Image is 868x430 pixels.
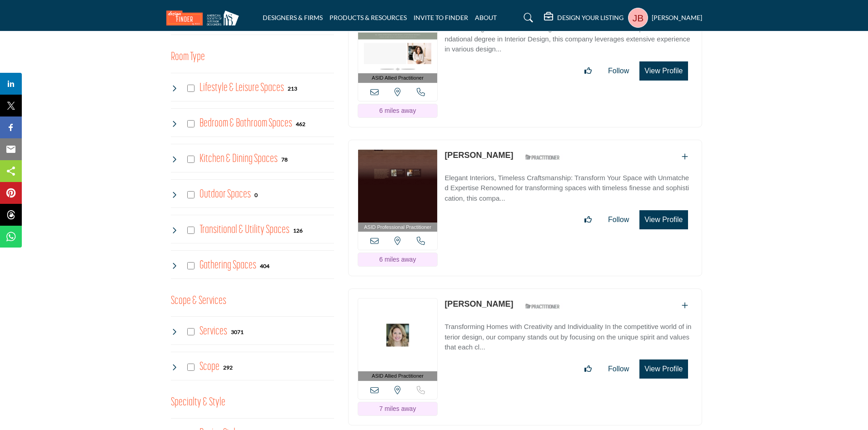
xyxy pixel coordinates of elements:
h4: Gathering Spaces: Gathering Spaces [200,258,256,273]
a: ASID Allied Practitioner [358,298,438,381]
span: ASID Allied Practitioner [372,74,424,82]
a: Transforming Homes with Creativity and Individuality In the competitive world of interior design,... [444,316,692,353]
input: Select Bedroom & Bathroom Spaces checkbox [187,120,195,127]
button: View Profile [639,61,688,81]
a: ASID Allied Practitioner [358,0,438,83]
input: Select Transitional & Utility Spaces checkbox [187,227,195,234]
div: 213 Results For Lifestyle & Leisure Spaces [288,84,297,92]
a: [PERSON_NAME] [444,299,513,309]
div: 126 Results For Transitional & Utility Spaces [293,226,303,234]
input: Select Lifestyle & Leisure Spaces checkbox [187,85,195,92]
p: Transforming Dreams into Stunning Interiors with Unmatched Expertise With a foundational degree i... [444,24,692,55]
b: 292 [223,364,233,371]
div: 78 Results For Kitchen & Dining Spaces [281,155,288,163]
h5: DESIGN YOUR LISTING [557,14,624,22]
b: 126 [293,228,303,234]
b: 78 [281,157,288,163]
button: Scope & Services [171,293,226,310]
span: 7 miles away [379,405,416,412]
a: Elegant Interiors, Timeless Craftsmanship: Transform Your Space with Unmatched Expertise Renowned... [444,167,692,204]
b: 3071 [231,329,244,335]
input: Select Kitchen & Dining Spaces checkbox [187,156,195,163]
a: INVITE TO FINDER [414,14,468,21]
button: Like listing [579,211,598,229]
input: Select Scope checkbox [187,364,195,371]
img: Ruth Casper [358,298,438,371]
button: Like listing [579,62,598,80]
a: Add To List [682,153,688,161]
input: Select Outdoor Spaces checkbox [187,191,195,198]
span: 6 miles away [379,107,416,114]
div: 292 Results For Scope [223,363,233,371]
b: 213 [288,86,297,92]
button: Follow [602,360,635,378]
a: ASID Professional Practitioner [358,150,438,232]
h5: [PERSON_NAME] [652,13,702,22]
img: Site Logo [166,10,244,25]
p: Jennifer Johns-Miller [444,149,513,162]
div: 3071 Results For Services [231,328,244,336]
div: 462 Results For Bedroom & Bathroom Spaces [296,120,305,128]
button: View Profile [639,210,688,229]
a: Add To List [682,302,688,309]
input: Select Services checkbox [187,328,195,335]
a: PRODUCTS & RESOURCES [329,14,407,21]
h4: Kitchen & Dining Spaces: Kitchen & Dining Spaces [200,151,278,167]
button: Specialty & Style [171,394,225,411]
p: Elegant Interiors, Timeless Craftsmanship: Transform Your Space with Unmatched Expertise Renowned... [444,173,692,204]
img: ASID Qualified Practitioners Badge Icon [522,152,563,163]
button: Room Type [171,49,205,66]
h4: Outdoor Spaces: Outdoor Spaces [200,187,251,202]
h4: Transitional & Utility Spaces: Transitional & Utility Spaces [200,222,289,238]
button: Show hide supplier dropdown [628,8,648,28]
div: DESIGN YOUR LISTING [544,12,624,23]
img: Yvette Metz [358,0,438,73]
b: 0 [254,192,258,198]
h4: Services: Interior and exterior spaces including lighting, layouts, furnishings, accessories, art... [200,324,227,339]
img: Jennifer Johns-Miller [358,150,438,223]
span: ASID Allied Practitioner [372,372,424,380]
p: Transforming Homes with Creativity and Individuality In the competitive world of interior design,... [444,322,692,353]
h4: Lifestyle & Leisure Spaces: Lifestyle & Leisure Spaces [200,80,284,96]
h4: Scope: New build or renovation [200,359,219,375]
h4: Bedroom & Bathroom Spaces: Bedroom & Bathroom Spaces [200,116,292,132]
b: 462 [296,121,305,127]
a: ABOUT [475,14,497,21]
div: 404 Results For Gathering Spaces [260,262,269,270]
span: ASID Professional Practitioner [364,223,431,231]
span: 6 miles away [379,256,416,263]
a: [PERSON_NAME] [444,151,513,160]
a: Search [515,10,539,25]
a: Transforming Dreams into Stunning Interiors with Unmatched Expertise With a foundational degree i... [444,18,692,55]
button: View Profile [639,359,688,379]
img: ASID Qualified Practitioners Badge Icon [522,300,563,312]
button: Like listing [579,360,598,378]
b: 404 [260,263,269,269]
p: Ruth Casper [444,298,513,310]
div: 0 Results For Outdoor Spaces [254,191,258,199]
a: DESIGNERS & FIRMS [263,14,323,21]
button: Follow [602,211,635,229]
button: Follow [602,62,635,80]
input: Select Gathering Spaces checkbox [187,262,195,269]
